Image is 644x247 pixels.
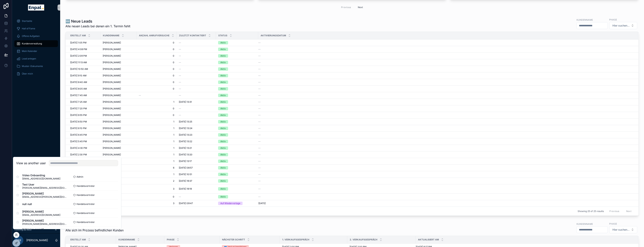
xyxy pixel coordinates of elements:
a: Aktiv [218,87,256,90]
div: scrollable content [12,15,60,82]
span: 1 [139,173,174,176]
a: -- [258,133,634,136]
a: -- [258,87,634,90]
a: Aktiv [218,160,256,163]
a: 1 [139,127,174,130]
a: -- [258,147,634,150]
div: Aktiv [220,153,226,156]
a: [PERSON_NAME] [103,74,134,77]
a: -- [179,114,214,117]
a: [DATE] 5:45 PM [70,140,98,143]
a: [DATE] 08:57 [179,166,214,169]
a: [DATE] 4:08 PM [70,48,98,51]
a: Aktiv [218,100,256,104]
span: 0 [139,74,174,77]
div: Aktiv [220,100,226,104]
span: [DATE] 19:37 [179,179,192,182]
span: [DATE] 6:10 PM [70,127,86,130]
a: [DATE] 10:50 AM [70,68,98,71]
div: Aktiv [220,41,226,44]
span: [DATE] 13:31 [179,100,192,103]
div: Aktiv [220,94,226,97]
span: -- [258,61,261,64]
span: Hier suchen... [612,228,630,232]
a: -- [258,127,634,130]
span: [DATE] 13:20 [179,153,192,156]
span: [PERSON_NAME] [103,94,121,97]
a: 0 [139,81,174,84]
a: [DATE] 2:09 PM [70,54,98,57]
div: Aktiv [220,127,226,130]
span: Startseite [22,20,32,23]
a: 6 [139,166,174,169]
span: -- [179,114,181,117]
span: [DATE] 8:40 AM [70,81,87,84]
span: 0 [139,54,174,57]
span: [PERSON_NAME] [103,74,121,77]
span: [DATE] 2:30 PM [70,153,87,156]
a: -- [179,68,214,71]
a: -- [179,94,214,97]
a: Aktiv [218,48,256,51]
span: -- [258,127,261,130]
a: [PERSON_NAME] [103,81,134,84]
a: -- [179,81,214,84]
span: -- [179,107,181,110]
button: Select Button [609,22,637,29]
a: -- [179,48,214,51]
a: [DATE] 13:21 [179,147,214,150]
a: [DATE] 19:19 [179,187,214,190]
span: -- [179,41,181,44]
a: Muster-Dokumente [14,63,58,70]
span: -- [258,94,261,97]
a: -- [258,74,634,77]
span: [PERSON_NAME] [103,140,121,143]
a: Startseite [14,18,58,24]
a: -- [258,94,634,97]
a: Mein Kalender [14,48,58,55]
div: Aktiv [220,160,226,163]
span: [DATE] 13:22 [179,140,192,143]
a: [PERSON_NAME] [103,107,134,110]
span: [PERSON_NAME] [103,100,121,103]
a: Aktiv [218,94,256,97]
span: [PERSON_NAME] [103,120,121,123]
span: -- [258,48,261,51]
a: Aktiv [218,54,256,58]
span: [DATE] 6:55 PM [70,114,87,117]
div: Aktiv [220,61,226,64]
button: Select Button [609,226,637,233]
div: Aktiv [220,120,226,123]
a: -- [258,81,634,84]
div: Auf Wiedervorlage [220,202,240,205]
span: [DATE] 4:08 PM [70,48,87,51]
div: Aktiv [220,195,226,198]
span: [PERSON_NAME] [103,68,121,71]
span: 1 [139,120,174,123]
a: [DATE] 13:24 [179,127,214,130]
a: -- [258,140,634,143]
a: [DATE] 11:13 AM [70,61,98,64]
span: 1 [139,153,174,156]
span: Offene Aufgaben [22,35,40,38]
span: [DATE] 13:23 [179,133,192,136]
span: Kundenverwaltung [22,42,42,45]
span: [DATE] 10:51 [179,173,192,176]
a: -- [258,195,634,198]
a: [PERSON_NAME] [103,61,134,64]
a: [PERSON_NAME] [103,100,134,103]
a: 2 [139,179,174,182]
a: [PERSON_NAME] [103,54,134,57]
span: [PERSON_NAME] [103,41,121,44]
span: [DATE] 13:17 [179,160,192,163]
a: 0 [139,107,174,110]
span: -- [258,107,261,110]
span: -- [258,87,261,90]
a: [DATE] 1:05 PM [70,41,98,44]
a: [DATE] 6:10 PM [70,127,98,130]
span: -- [258,160,261,163]
a: Aktiv [218,146,256,150]
span: [PERSON_NAME] [103,147,121,150]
